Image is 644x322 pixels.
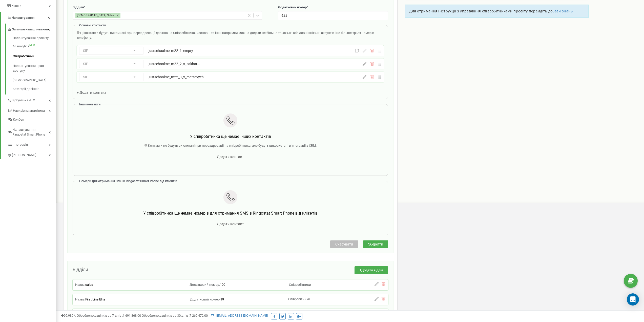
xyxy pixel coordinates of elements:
[13,75,56,85] a: [DEMOGRAPHIC_DATA]
[13,61,56,75] a: Налаштування прав доступу
[278,5,307,9] span: Додатковий номер
[220,297,224,301] span: 99
[8,124,56,139] a: Налаштування Ringostat Smart Phone
[361,268,383,272] span: Додати відділ
[627,293,639,306] div: Open Intercom Messenger
[12,142,28,147] span: Інтеграція
[8,94,56,105] a: Віртуальна АТС
[77,90,107,94] span: + Додати контакт
[13,85,56,91] a: Категорії дзвінків
[13,117,24,122] span: Колбек
[12,127,49,137] span: Налаштування Ringostat Smart Phone
[217,222,244,226] span: Додати контакт
[13,42,56,51] a: AI analyticsNEW
[552,9,573,13] a: бази знань
[149,48,303,53] div: justschoolme_m22_1_empty
[12,27,48,32] span: Загальні налаштування
[8,105,56,115] a: Наскрізна аналітика
[11,4,22,8] span: Кошти
[190,314,208,317] u: 7 260 472,00
[13,108,45,113] span: Наскрізна аналітика
[220,283,225,287] span: 100
[142,314,208,317] span: Оброблено дзвінків за 30 днів :
[77,45,384,56] div: SIPjustschoolme_m22_1_empty
[211,314,268,317] a: [EMAIL_ADDRESS][DOMAIN_NAME]
[75,283,85,287] span: Назва:
[330,240,358,248] button: Скасувати
[85,297,105,301] span: First Line Elite
[12,98,35,103] span: Віртуальна АТС
[368,242,383,246] span: Зберегти
[363,240,388,248] button: Зберегти
[148,144,317,147] span: Контакти не будуть викликані при переадресації на співробітника, але будуть використані в інтегра...
[79,23,106,27] span: Основні контакти
[409,9,552,13] span: Для отримання інструкції з управління співробітниками проєкту перейдіть до
[1,12,56,24] a: Налаштування
[13,51,56,61] a: Співробітники
[77,59,384,69] div: SIPjustschoolme_m22_2_s_zakhar...
[73,5,84,9] span: Відділи
[278,11,388,20] input: Вкажіть додатковий номер
[77,72,384,82] div: SIPjustschoolme_m22_3_v_matsevych
[79,179,177,183] span: Номери для отримання SMS в Ringostat Smart Phone від клієнтів
[149,74,303,80] div: justschoolme_m22_3_v_matsevych
[335,242,353,246] span: Скасувати
[288,297,310,301] span: Співробітники
[73,267,88,272] span: Відділи
[289,283,311,287] span: Співробітники
[85,283,93,287] span: sales
[190,134,271,139] span: У співробітника ще немає інших контактів
[79,102,100,106] span: Інші контакти
[77,31,374,40] span: В основні та інші напрямки можна додати не більше трьох SIP або Зовнішніх SIP акаунтів і не більш...
[8,115,56,124] a: Колбек
[12,16,34,20] span: Налаштування
[8,24,56,34] a: Загальні налаштування
[143,211,318,216] span: У співробітника ще немає номерів для отримання SMS в Ringostat Smart Phone від клієнтів
[75,13,115,18] div: [DEMOGRAPHIC_DATA] Sales
[190,297,220,301] span: Додатковий номер:
[13,36,56,42] a: Налаштування проєкту
[217,155,244,159] span: Додати контакт
[123,314,141,317] u: 1 691 868,00
[12,153,36,158] span: [PERSON_NAME]
[80,31,196,35] span: Ці контакти будуть викликані при переадресації дзвінка на Співробітника.
[355,49,359,52] button: Скопіювати дані SIP акаунта
[355,266,388,275] button: +Додати відділ
[75,297,85,301] span: Назва:
[8,139,56,149] a: Інтеграція
[149,61,303,66] div: justschoolme_m22_2_s_zakhar...
[77,314,141,317] span: Оброблено дзвінків за 7 днів :
[190,283,220,287] span: Додатковий номер:
[8,149,56,160] a: [PERSON_NAME]
[61,314,76,317] span: 99,989%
